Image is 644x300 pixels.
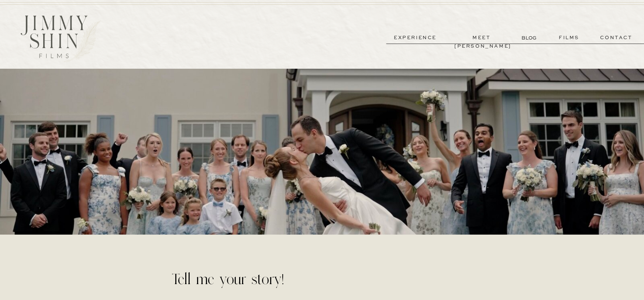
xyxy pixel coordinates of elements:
[590,34,643,42] a: contact
[172,271,286,296] h1: Tell me your story!
[388,34,442,42] a: experience
[551,34,587,42] a: films
[521,34,538,42] a: BLOG
[454,34,509,42] a: meet [PERSON_NAME]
